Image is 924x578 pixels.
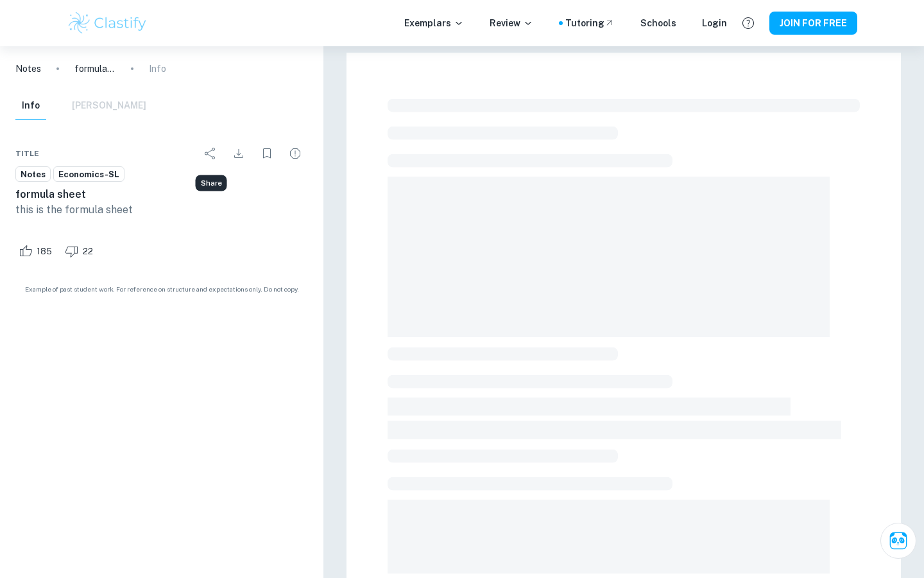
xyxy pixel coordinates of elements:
[490,16,533,30] p: Review
[76,245,100,258] span: 22
[737,12,759,34] button: Help and Feedback
[62,241,100,261] div: Dislike
[15,166,51,182] a: Notes
[15,62,41,76] a: Notes
[149,62,166,76] p: Info
[880,523,916,559] button: Ask Clai
[15,187,308,202] h6: formula sheet
[16,168,50,181] span: Notes
[702,16,727,30] a: Login
[15,285,308,294] span: Example of past student work. For reference on structure and expectations only. Do not copy.
[15,202,308,218] p: this is the formula sheet
[15,92,46,120] button: Info
[196,175,227,191] div: Share
[53,166,124,182] a: Economics-SL
[30,245,59,258] span: 185
[198,141,223,166] div: Share
[640,16,676,30] a: Schools
[67,10,148,36] img: Clastify logo
[226,141,252,166] div: Download
[54,168,124,181] span: Economics-SL
[15,241,59,261] div: Like
[565,16,615,30] a: Tutoring
[15,148,39,159] span: Title
[74,62,116,76] p: formula sheet
[769,12,857,35] button: JOIN FOR FREE
[404,16,464,30] p: Exemplars
[282,141,308,166] div: Report issue
[254,141,280,166] div: Bookmark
